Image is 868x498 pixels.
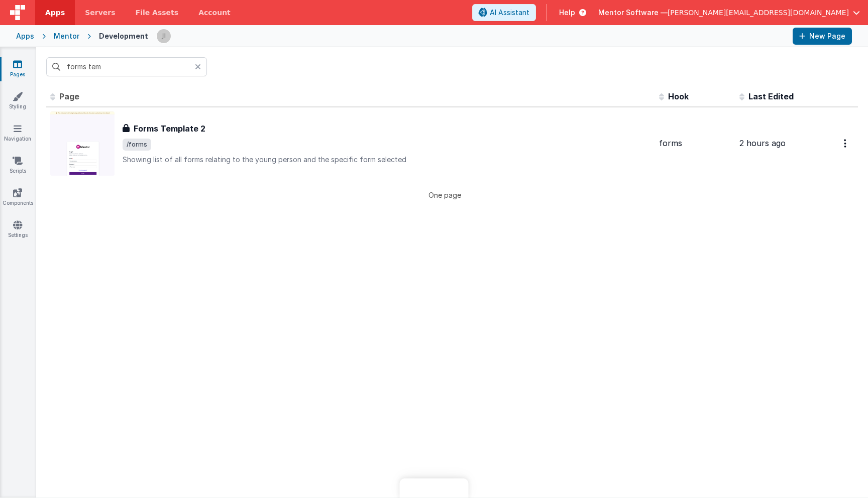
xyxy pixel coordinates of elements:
input: Search pages, id's ... [46,57,207,76]
div: forms [659,138,731,149]
div: Mentor [54,31,79,41]
h3: Forms Template 2 [134,122,205,135]
span: Servers [85,8,115,18]
button: AI Assistant [472,4,536,21]
button: New Page [793,28,852,45]
p: One page [46,190,843,200]
span: AI Assistant [490,8,529,18]
img: 6c3d48e323fef8557f0b76cc516e01c7 [157,29,171,43]
div: Apps [16,31,34,41]
span: Help [559,8,575,18]
button: Mentor Software — [PERSON_NAME][EMAIL_ADDRESS][DOMAIN_NAME] [598,8,860,18]
span: /forms [123,139,151,151]
span: [PERSON_NAME][EMAIL_ADDRESS][DOMAIN_NAME] [668,8,849,18]
span: File Assets [136,8,179,18]
span: Apps [45,8,65,18]
span: 2 hours ago [739,138,786,148]
span: Last Edited [748,91,794,101]
span: Mentor Software — [598,8,668,18]
span: Page [59,91,79,101]
div: Development [99,31,148,41]
p: Showing list of all forms relating to the young person and the specific form selected [123,155,651,165]
button: Options [838,133,854,154]
span: Hook [668,91,689,101]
